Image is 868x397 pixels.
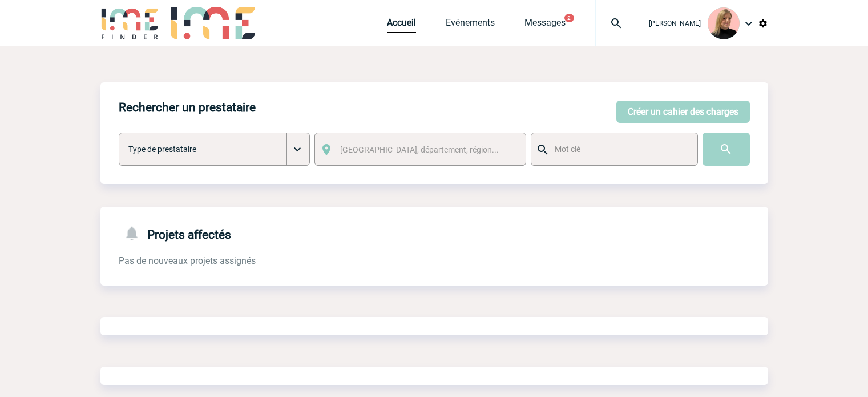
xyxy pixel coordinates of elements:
[123,225,147,242] img: notifications-24-px-g.png
[446,17,495,33] a: Evénements
[340,145,499,154] span: [GEOGRAPHIC_DATA], département, région...
[524,17,566,33] a: Messages
[708,7,740,39] img: 131233-0.png
[703,133,750,166] input: Submit
[387,17,416,33] a: Accueil
[119,101,256,114] h4: Rechercher un prestataire
[552,142,687,157] input: Mot clé
[649,19,701,27] span: [PERSON_NAME]
[119,255,256,266] span: Pas de nouveaux projets assignés
[564,14,574,22] button: 2
[100,7,160,39] img: IME-Finder
[119,225,231,242] h4: Projets affectés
